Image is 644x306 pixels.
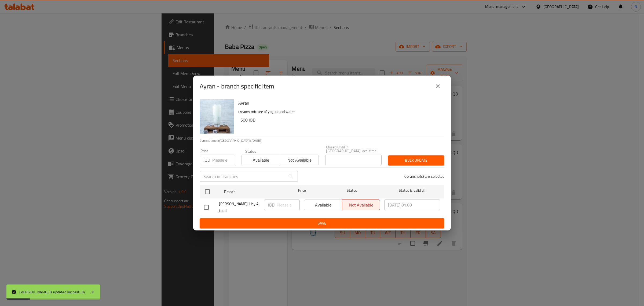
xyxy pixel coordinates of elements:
[238,108,440,115] p: creamy mixture of yogurt and water
[241,155,280,165] button: Available
[200,218,444,228] button: Save
[284,187,320,194] span: Price
[200,171,286,182] input: Search in branches
[19,289,85,295] div: [PERSON_NAME] is updated succesfully
[240,116,440,124] h6: 500 IQD
[392,157,440,164] span: Bulk update
[200,138,444,143] p: Current time in [GEOGRAPHIC_DATA] is [DATE]
[203,157,210,163] p: IQD
[404,174,444,179] p: 0 branche(s) are selected
[212,155,235,165] input: Please enter price
[200,82,274,91] h2: Ayran - branch specific item
[244,156,278,164] span: Available
[324,187,380,194] span: Status
[204,220,440,227] span: Save
[268,202,275,208] p: IQD
[224,188,280,195] span: Branch
[219,201,260,214] span: [PERSON_NAME], Hay Al jihad
[388,155,444,165] button: Bulk update
[277,200,300,210] input: Please enter price
[282,156,316,164] span: Not available
[280,155,319,165] button: Not available
[200,99,234,134] img: Ayran
[238,99,440,107] h6: Ayran
[384,187,440,194] span: Status is valid till
[431,80,444,93] button: close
